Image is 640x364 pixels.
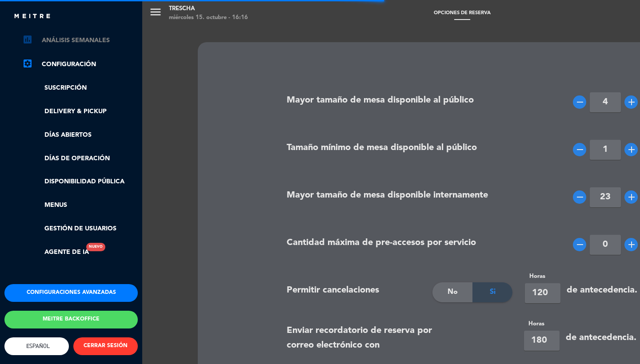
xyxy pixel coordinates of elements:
div: Nuevo [86,243,105,251]
button: CERRAR SESIÓN [73,337,138,355]
a: Menus [22,200,138,210]
button: Configuraciones avanzadas [4,284,138,302]
span: Español [24,343,50,349]
a: Agente de IANuevo [22,247,89,257]
a: Disponibilidad pública [22,177,138,187]
a: Configuración [22,59,138,70]
a: Delivery & Pickup [22,107,138,117]
img: MEITRE [13,13,51,20]
a: Días abiertos [22,130,138,140]
button: Meitre backoffice [4,311,138,328]
a: assessmentANÁLISIS SEMANALES [22,35,138,46]
i: assessment [22,34,33,45]
i: settings_applications [22,58,33,69]
a: Días de Operación [22,154,138,164]
a: Suscripción [22,83,138,93]
a: Gestión de usuarios [22,224,138,234]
